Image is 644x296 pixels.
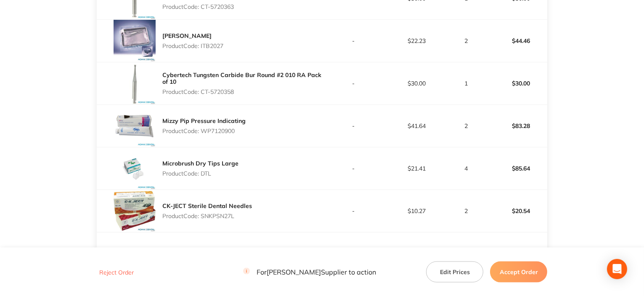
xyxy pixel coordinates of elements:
img: bWcwa2pkZQ [114,147,156,189]
p: Product Code: CT-5720363 [162,3,322,10]
p: 2 [449,123,484,129]
p: $30.00 [485,73,547,93]
p: $85.64 [485,158,547,179]
p: $10.27 [386,208,448,214]
p: $83.28 [485,116,547,136]
p: 4 [449,165,484,172]
p: - [323,123,385,129]
p: - [323,165,385,172]
a: Microbrush Dry Tips Large [162,160,239,167]
button: Reject Order [97,268,136,276]
td: Message: - [97,232,322,258]
p: $20.54 [485,201,547,221]
img: c3FqcDdweA [114,20,156,62]
a: Mizzy Pip Pressure Indicating [162,117,246,125]
button: Accept Order [490,261,547,282]
img: ZjJqOXBqbQ [114,190,156,232]
p: For [PERSON_NAME] Supplier to action [243,268,376,276]
p: $22.23 [386,37,448,44]
p: 1 [449,80,484,87]
p: $41.64 [386,123,448,129]
img: MTRiemsxeg [114,105,156,147]
p: Product Code: CT-5720358 [162,88,322,95]
a: Cybertech Tungsten Carbide Bur Round #2 010 RA Pack of 10 [162,71,321,85]
p: Product Code: DTL [162,170,239,177]
a: [PERSON_NAME] [162,32,212,40]
p: - [323,208,385,214]
button: Edit Prices [426,261,483,282]
p: - [323,37,385,44]
div: Open Intercom Messenger [607,259,627,279]
p: 2 [449,208,484,214]
p: Product Code: SNKPSN27L [162,213,252,219]
p: 2 [449,37,484,44]
p: $44.46 [485,31,547,51]
p: Product Code: WP7120900 [162,128,246,134]
a: CK-JECT Sterile Dental Needles [162,202,252,210]
p: $30.00 [386,80,448,87]
p: $21.41 [386,165,448,172]
p: - [323,80,385,87]
p: Product Code: ITB2027 [162,43,223,49]
img: ZHFhcGd0Ng [114,62,156,104]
